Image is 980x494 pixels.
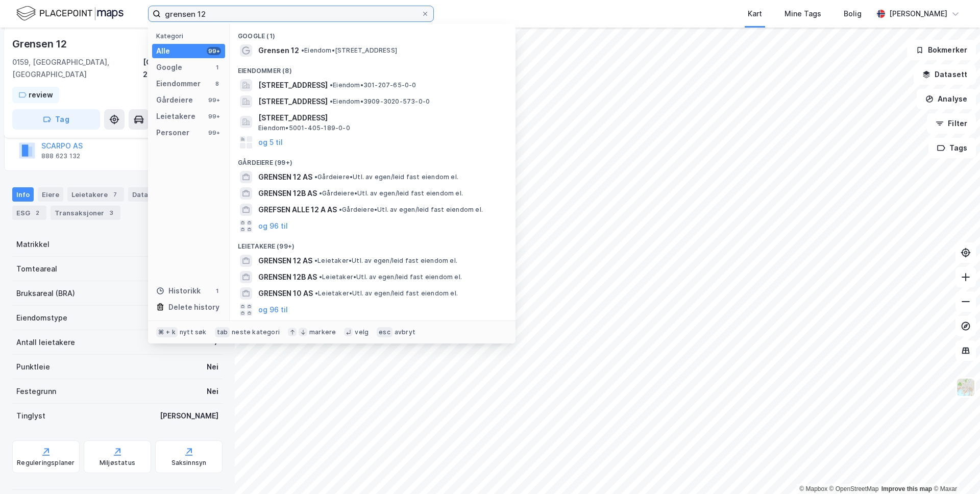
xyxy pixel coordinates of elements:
[258,304,288,316] button: og 96 til
[258,112,503,124] span: [STREET_ADDRESS]
[161,6,421,21] input: Søk på adresse, matrikkel, gårdeiere, leietakere eller personer
[258,255,312,267] span: GRENSEN 12 AS
[156,78,201,90] div: Eiendommer
[156,32,225,40] div: Kategori
[914,64,976,85] button: Datasett
[230,24,516,42] div: Google (1)
[230,318,516,336] div: Personer (99+)
[319,273,462,281] span: Leietaker • Utl. av egen/leid fast eiendom el.
[258,187,317,200] span: GRENSEN 12B AS
[156,327,178,337] div: ⌘ + k
[315,289,458,298] span: Leietaker • Utl. av egen/leid fast eiendom el.
[785,8,821,20] div: Mine Tags
[16,410,45,422] div: Tinglyst
[330,81,416,89] span: Eiendom • 301-207-65-0-0
[258,136,283,149] button: og 5 til
[258,171,312,183] span: GRENSEN 12 AS
[315,289,318,297] span: •
[314,173,317,181] span: •
[207,47,221,55] div: 99+
[258,95,328,108] span: [STREET_ADDRESS]
[319,189,463,197] span: Gårdeiere • Utl. av egen/leid fast eiendom el.
[232,328,280,336] div: neste kategori
[12,109,100,130] button: Tag
[339,206,342,213] span: •
[258,44,299,57] span: Grensen 12
[258,287,313,300] span: GRENSEN 10 AS
[156,127,189,139] div: Personer
[213,80,221,88] div: 8
[156,45,170,57] div: Alle
[160,410,218,422] div: [PERSON_NAME]
[230,151,516,169] div: Gårdeiere (99+)
[51,206,120,220] div: Transaksjoner
[16,238,50,251] div: Matrikkel
[16,336,75,349] div: Antall leietakere
[395,328,415,336] div: avbryt
[881,485,932,492] a: Improve this map
[748,8,762,20] div: Kart
[258,271,317,283] span: GRENSEN 12B AS
[319,273,322,281] span: •
[258,220,288,232] button: og 96 til
[41,152,80,160] div: 888 623 132
[16,361,50,373] div: Punktleie
[207,385,218,398] div: Nei
[16,263,57,275] div: Tomteareal
[110,189,120,200] div: 7
[215,327,230,337] div: tab
[339,206,483,214] span: Gårdeiere • Utl. av egen/leid fast eiendom el.
[230,59,516,77] div: Eiendommer (8)
[355,328,369,336] div: velg
[143,56,223,81] div: [GEOGRAPHIC_DATA], 207/65
[100,459,135,467] div: Miljøstatus
[38,187,63,202] div: Eiere
[207,112,221,120] div: 99+
[12,36,69,52] div: Grensen 12
[927,113,976,134] button: Filter
[319,189,322,197] span: •
[156,61,182,73] div: Google
[929,445,980,494] iframe: Chat Widget
[377,327,393,337] div: esc
[16,312,67,324] div: Eiendomstype
[67,187,124,202] div: Leietakere
[829,485,879,492] a: OpenStreetMap
[16,385,56,398] div: Festegrunn
[32,208,42,218] div: 2
[314,173,458,181] span: Gårdeiere • Utl. av egen/leid fast eiendom el.
[314,257,457,265] span: Leietaker • Utl. av egen/leid fast eiendom el.
[17,459,75,467] div: Reguleringsplaner
[917,89,976,109] button: Analyse
[844,8,862,20] div: Bolig
[301,46,397,55] span: Eiendom • [STREET_ADDRESS]
[907,40,976,60] button: Bokmerker
[956,378,975,397] img: Z
[889,8,947,20] div: [PERSON_NAME]
[213,287,221,295] div: 1
[12,56,143,81] div: 0159, [GEOGRAPHIC_DATA], [GEOGRAPHIC_DATA]
[301,46,304,54] span: •
[171,459,207,467] div: Saksinnsyn
[207,361,218,373] div: Nei
[207,129,221,137] div: 99+
[213,63,221,71] div: 1
[180,328,207,336] div: nytt søk
[799,485,827,492] a: Mapbox
[258,204,337,216] span: GREFSEN ALLE 12 A AS
[29,89,53,101] div: review
[128,187,179,202] div: Datasett
[330,81,333,89] span: •
[258,79,328,91] span: [STREET_ADDRESS]
[309,328,336,336] div: markere
[156,110,195,122] div: Leietakere
[16,287,75,300] div: Bruksareal (BRA)
[16,5,124,22] img: logo.f888ab2527a4732fd821a326f86c7f29.svg
[314,257,317,264] span: •
[330,97,333,105] span: •
[330,97,430,106] span: Eiendom • 3909-3020-573-0-0
[230,234,516,253] div: Leietakere (99+)
[207,96,221,104] div: 99+
[12,206,46,220] div: ESG
[106,208,116,218] div: 3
